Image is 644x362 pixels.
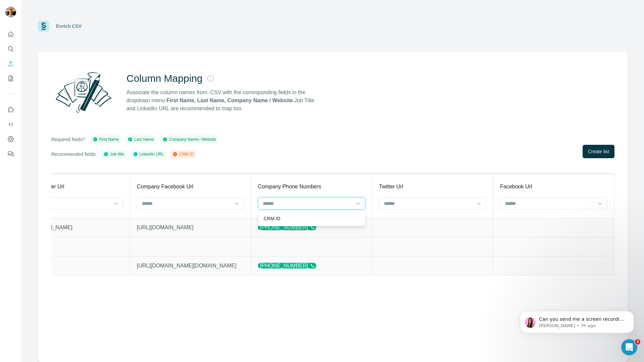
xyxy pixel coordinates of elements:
div: LinkedIn URL [133,151,164,157]
button: Create list [583,145,614,158]
div: Company Name / Website [162,136,216,142]
img: Avatar [5,7,16,17]
iframe: Intercom live chat [621,339,637,355]
div: Last Name [127,136,154,142]
div: [PHONE_NUMBER] [258,225,316,230]
p: [URL][DOMAIN_NAME][DOMAIN_NAME] [137,262,244,270]
strong: First Name, Last Name, Company Name / Website. [166,98,294,103]
span: Can you send me a screen recording using this tool if this persists? This is for us to analyse yo... [29,19,115,52]
p: Company Facebook Url [137,183,193,191]
p: Required fields*: [51,136,86,143]
div: [PHONE_NUMBER] [258,263,316,268]
img: Surfe Illustration - Column Mapping [51,68,116,117]
button: My lists [5,72,16,84]
p: Twitter Url [379,183,403,191]
button: Dashboard [5,133,16,145]
h2: Column Mapping [126,72,203,84]
button: Use Surfe on LinkedIn [5,104,16,116]
div: Job title [103,151,124,157]
div: CRM ID [172,151,194,157]
button: Enrich CSV [5,58,16,70]
button: Quick start [5,28,16,40]
p: Recommended fields: [51,151,97,158]
span: Create list [588,148,609,155]
p: [URL][DOMAIN_NAME] [16,224,123,232]
p: CRM ID [264,215,280,222]
p: [URL][DOMAIN_NAME] [137,224,244,232]
p: Company Phone Numbers [258,183,321,191]
div: Enrich CSV [56,23,82,29]
div: First Name [93,136,119,142]
button: Search [5,43,16,55]
p: Facebook Url [500,183,532,191]
p: Message from Aurélie, sent 7h ago [29,26,116,32]
button: Use Surfe API [5,118,16,130]
img: Surfe Logo [38,20,49,32]
span: 3 [635,339,640,345]
iframe: Intercom notifications message [510,297,644,344]
button: Feedback [5,148,16,160]
p: Associate the column names from. CSV with the corresponding fields in the dropdown menu: Job Titl... [126,88,320,113]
